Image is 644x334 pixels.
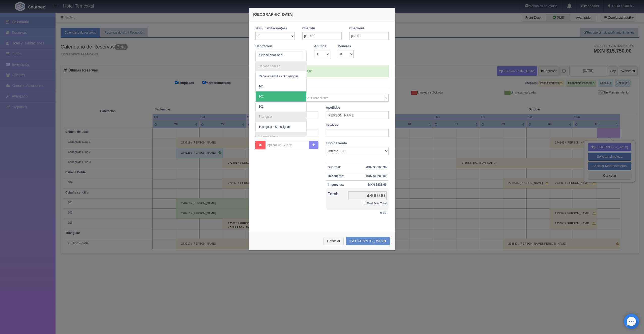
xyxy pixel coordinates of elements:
label: Tipo de venta [326,141,347,146]
a: Seleccionar / Crear cliente [291,94,389,102]
label: Adultos [314,44,326,49]
label: Apellidos [326,105,341,110]
input: DD-MM-AAAA [349,32,389,40]
label: Checkout [349,26,364,31]
small: Modificar Total [367,202,387,205]
span: 103 [259,105,264,108]
th: Subtotal: [326,163,346,172]
input: Aplicar un Cupón [265,141,309,149]
span: Cabaña sencilla - Sin asignar [259,75,298,78]
span: Triangular - Sin asignar [259,125,290,129]
input: Seleccionar hab. [258,51,303,59]
th: Descuento: [326,172,346,180]
strong: - MXN $1,200.00 [364,174,387,178]
label: Menores [338,44,351,49]
label: Núm. habitación(es) [255,26,287,31]
th: Impuestos: [326,180,346,189]
button: [GEOGRAPHIC_DATA] [346,237,390,245]
input: Modificar Total [363,201,366,204]
th: Total: [326,189,346,209]
label: Cliente [252,94,287,99]
input: DD-MM-AAAA [302,32,342,40]
strong: MXN $833.06 [368,183,387,186]
span: Seleccionar / Crear cliente [293,94,382,102]
button: Cancelar [324,237,344,245]
strong: MXN $5,166.94 [366,165,387,169]
span: 102 [259,95,264,98]
strong: MXN [380,211,387,215]
div: Si hay disponibilidad en esta habitación [255,65,389,77]
span: 101 [259,85,264,88]
label: Teléfono [326,123,339,128]
legend: Datos del Cliente [255,81,389,89]
h4: [GEOGRAPHIC_DATA] [253,12,391,17]
label: Checkin [302,26,315,31]
label: Habitación [255,44,272,49]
